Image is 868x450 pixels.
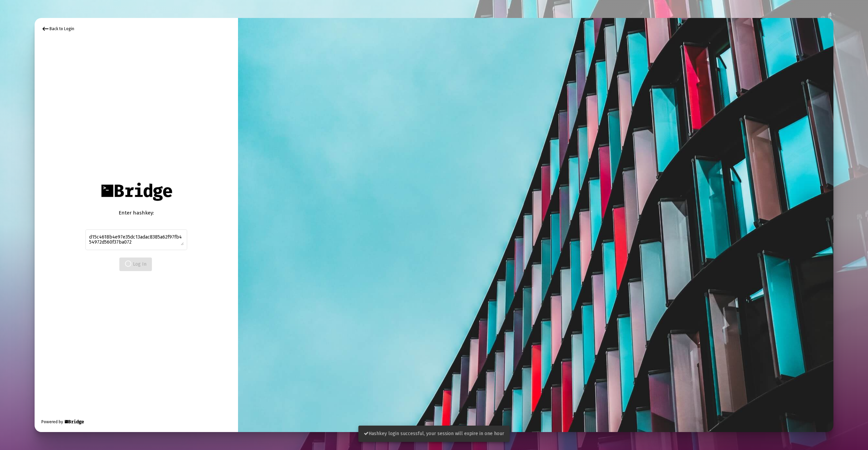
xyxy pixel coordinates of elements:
img: Bridge Financial Technology Logo [64,418,84,425]
div: Powered by [41,418,84,425]
span: Hashkey login successful, your session will expire in one hour [364,431,504,436]
span: Log In [125,261,146,267]
img: Bridge Financial Technology Logo [98,179,175,204]
button: Log In [119,258,152,271]
div: Enter hashkey: [85,209,187,216]
mat-icon: keyboard_backspace [41,25,50,33]
div: Back to Login [41,25,74,33]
